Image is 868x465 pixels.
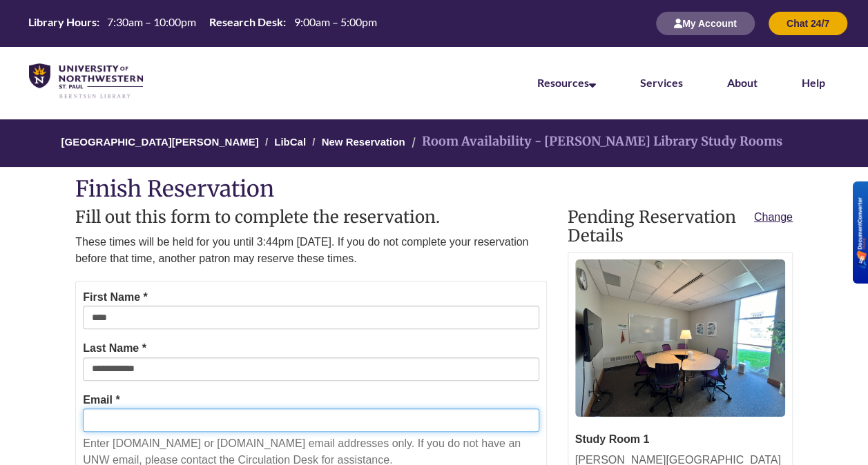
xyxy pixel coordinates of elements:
[656,12,755,35] button: My Account
[23,14,382,32] a: Hours Today
[575,259,785,417] img: Study Room 1
[83,288,147,306] label: First Name *
[568,208,793,245] h2: Pending Reservation Details
[322,136,405,148] a: New Reservation
[274,136,306,148] a: LibCal
[75,119,792,167] nav: Breadcrumb
[107,15,196,28] span: 7:30am – 10:00pm
[23,14,102,30] th: Library Hours:
[754,208,793,226] a: Change
[23,14,382,31] table: Hours Today
[856,197,867,268] img: BKR5lM0sgkDqAAAAAElFTkSuQmCC
[802,76,825,89] a: Help
[83,391,119,409] label: Email *
[75,208,546,226] h2: Fill out this form to complete the reservation.
[769,17,847,29] a: Chat 24/7
[769,12,847,35] button: Chat 24/7
[294,15,377,28] span: 9:00am – 5:00pm
[75,234,546,267] p: These times will be held for you until 3:44pm [DATE]. If you do not complete your reservation bef...
[83,339,146,357] label: Last Name *
[727,76,758,89] a: About
[75,177,792,201] h1: Finish Reservation
[204,14,288,30] th: Research Desk:
[408,132,782,152] li: Room Availability - [PERSON_NAME] Library Study Rooms
[656,17,755,29] a: My Account
[575,431,785,448] div: Study Room 1
[29,63,143,99] img: UNWSP Library Logo
[537,76,596,89] a: Resources
[61,136,259,148] a: [GEOGRAPHIC_DATA][PERSON_NAME]
[640,76,683,89] a: Services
